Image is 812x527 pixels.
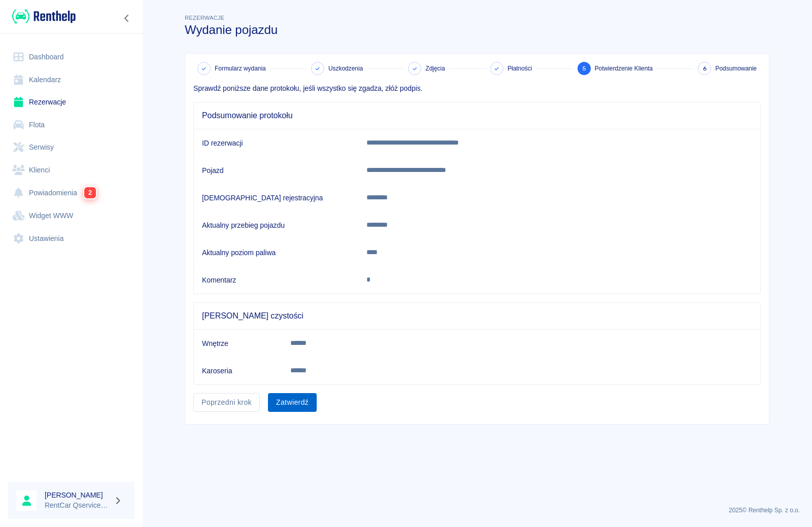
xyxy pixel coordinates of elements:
h6: [PERSON_NAME] [45,490,110,500]
a: Powiadomienia2 [8,181,134,204]
a: Ustawienia [8,227,134,250]
a: Klienci [8,159,134,182]
span: Zdjęcia [425,64,445,73]
button: Poprzedni krok [193,393,260,412]
a: Flota [8,114,134,136]
h6: Aktualny poziom paliwa [202,248,350,258]
a: Widget WWW [8,204,134,227]
span: Uszkodzenia [328,64,363,73]
h3: Wydanie pojazdu [185,23,769,37]
h6: Aktualny przebieg pojazdu [202,220,350,230]
span: Rezerwacje [185,15,224,21]
h6: Wnętrze [202,338,274,348]
p: 2025 © Renthelp Sp. z o.o. [154,506,800,515]
h6: ID rezerwacji [202,138,350,148]
span: 5 [582,63,586,74]
h6: [DEMOGRAPHIC_DATA] rejestracyjna [202,193,350,203]
span: 2 [84,187,96,199]
span: Potwierdzenie Klienta [595,64,653,73]
span: Formularz wydania [215,64,266,73]
h6: Komentarz [202,275,350,285]
span: [PERSON_NAME] czystości [202,311,752,321]
a: Renthelp logo [8,8,76,25]
a: Kalendarz [8,68,134,91]
a: Dashboard [8,46,134,68]
a: Serwisy [8,136,134,159]
h6: Pojazd [202,165,350,175]
span: Podsumowanie protokołu [202,111,752,121]
img: Renthelp logo [12,8,76,25]
button: Zwiń nawigację [119,12,134,25]
p: Sprawdź poniższe dane protokołu, jeśli wszystko się zgadza, złóż podpis. [193,83,761,94]
span: Podsumowanie [715,64,757,73]
p: RentCar Qservice Damar Parts [45,500,110,511]
a: Rezerwacje [8,91,134,114]
h6: Karoseria [202,366,274,376]
button: Zatwierdź [268,393,317,412]
span: 6 [703,63,706,74]
span: Płatności [507,64,532,73]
